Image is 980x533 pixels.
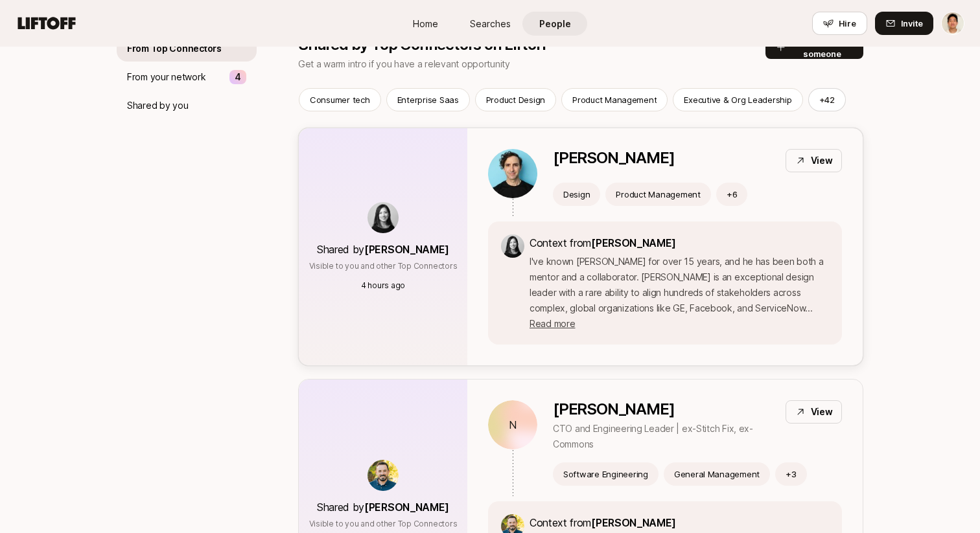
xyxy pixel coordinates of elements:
[501,234,524,258] img: a6da1878_b95e_422e_bba6_ac01d30c5b5f.jpg
[775,462,807,486] button: +3
[530,514,829,531] p: Context from
[393,12,458,36] a: Home
[364,243,449,256] span: [PERSON_NAME]
[530,234,829,251] p: Context from
[298,56,765,72] p: Get a warm intro if you have a relevant opportunity
[486,93,545,106] p: Product Design
[235,69,241,85] p: 4
[539,17,571,30] span: People
[309,260,458,272] p: Visible to you and other Top Connectors
[684,93,791,106] p: Executive & Org Leadership
[572,93,657,106] p: Product Management
[397,93,459,106] p: Enterprise Saas
[127,98,188,113] p: Shared by you
[310,93,370,106] p: Consumer tech
[364,501,449,514] span: [PERSON_NAME]
[942,12,964,34] img: Jeremy Chen
[563,188,590,201] p: Design
[616,188,700,201] p: Product Management
[522,12,587,36] a: People
[413,17,438,30] span: Home
[470,17,511,30] span: Searches
[553,421,775,452] p: CTO and Engineering Leader | ex-Stitch Fix, ex-Commons
[812,12,867,35] button: Hire
[127,69,205,85] p: From your network
[808,88,846,111] button: +42
[553,149,674,167] p: [PERSON_NAME]
[765,36,863,59] button: Share someone
[317,499,449,516] p: Shared by
[591,516,676,529] span: [PERSON_NAME]
[875,12,933,35] button: Invite
[553,400,775,418] p: [PERSON_NAME]
[811,404,833,420] p: View
[941,12,964,35] button: Jeremy Chen
[127,41,222,56] p: From Top Connectors
[563,468,648,481] p: Software Engineering
[367,460,399,491] img: 94ddba96_162a_4062_a6fe_bdab82155b16.jpg
[367,202,399,233] img: a6da1878_b95e_422e_bba6_ac01d30c5b5f.jpg
[530,318,575,329] span: Read more
[458,12,522,36] a: Searches
[811,153,833,168] p: View
[509,417,517,433] p: N
[317,241,449,258] p: Shared by
[591,236,676,249] span: [PERSON_NAME]
[716,183,748,206] button: +6
[530,254,829,332] p: I've known [PERSON_NAME] for over 15 years, and he has been both a mentor and a collaborator. [PE...
[361,280,405,291] p: 4 hours ago
[309,518,458,530] p: Visible to you and other Top Connectors
[298,128,863,366] a: Shared by[PERSON_NAME]Visible to you and other Top Connectors4 hours ago[PERSON_NAME]ViewDesignPr...
[674,468,760,481] p: General Management
[488,149,537,198] img: e8bc5d3e_179f_4dcf_a9fd_880fe2c1c5af.jpg
[839,17,856,30] span: Hire
[901,17,923,30] span: Invite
